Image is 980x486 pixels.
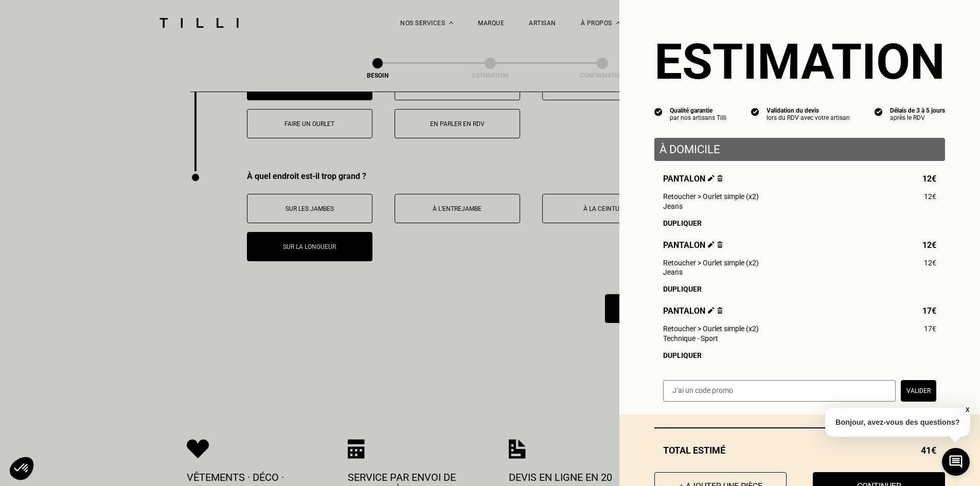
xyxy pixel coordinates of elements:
span: Jeans [663,202,683,210]
span: Technique - Sport [663,334,718,343]
img: Supprimer [717,241,723,248]
div: Dupliquer [663,285,936,293]
span: 12€ [924,259,936,267]
p: Bonjour, avez-vous des questions? [825,408,970,437]
div: Validation du devis [767,107,850,114]
button: X [962,404,972,416]
span: 12€ [924,192,936,201]
section: Estimation [654,33,945,91]
input: J‘ai un code promo [663,380,896,402]
span: Retoucher > Ourlet simple (x2) [663,259,759,267]
div: Délais de 3 à 5 jours [890,107,945,114]
img: icon list info [751,107,759,116]
span: 17€ [922,306,936,316]
span: Retoucher > Ourlet simple (x2) [663,325,759,333]
img: icon list info [875,107,883,116]
span: Pantalon [663,174,723,184]
img: icon list info [654,107,663,116]
span: Pantalon [663,240,723,250]
span: Pantalon [663,306,723,316]
img: Éditer [708,241,715,248]
div: Qualité garantie [670,107,726,114]
p: À domicile [660,143,940,156]
div: après le RDV [890,114,945,121]
span: 12€ [922,240,936,250]
span: 41€ [921,445,936,456]
button: Valider [901,380,936,402]
div: Dupliquer [663,219,936,227]
div: par nos artisans Tilli [670,114,726,121]
span: Retoucher > Ourlet simple (x2) [663,192,759,201]
span: 12€ [922,174,936,184]
img: Supprimer [717,307,723,314]
div: Total estimé [654,445,945,456]
img: Supprimer [717,175,723,182]
div: lors du RDV avec votre artisan [767,114,850,121]
img: Éditer [708,175,715,182]
span: 17€ [924,325,936,333]
div: Dupliquer [663,351,936,359]
span: Jeans [663,268,683,276]
img: Éditer [708,307,715,314]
